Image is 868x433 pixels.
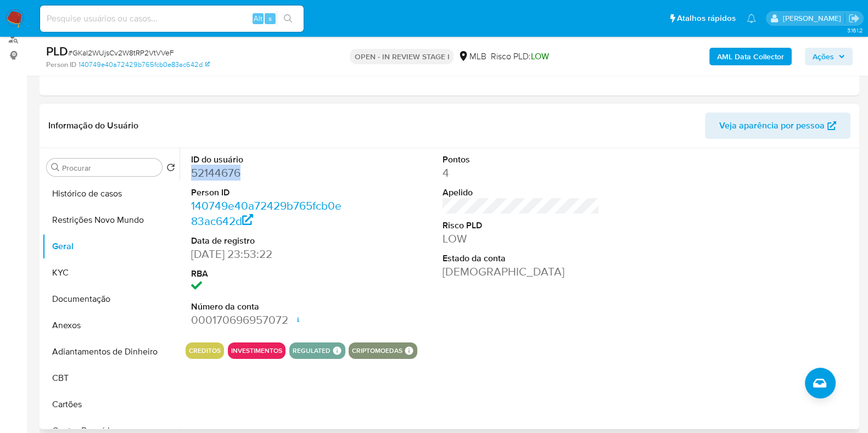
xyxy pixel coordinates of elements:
[42,207,180,233] button: Restrições Novo Mundo
[42,233,180,260] button: Geral
[350,49,453,64] p: OPEN - IN REVIEW STAGE I
[805,48,853,65] button: Ações
[717,48,784,65] b: AML Data Collector
[443,252,600,265] dt: Estado da conta
[191,235,348,247] dt: Data de registro
[443,154,600,166] dt: Pontos
[79,60,210,70] a: 140749e40a72429b765fcb0e83ac642d
[62,163,158,173] input: Procurar
[677,13,736,24] span: Atalhos rápidos
[42,391,180,418] button: Cartões
[530,50,548,63] span: LOW
[191,246,348,262] dd: [DATE] 23:53:22
[191,268,348,280] dt: RBA
[191,165,348,181] dd: 52144676
[443,165,600,181] dd: 4
[191,187,348,199] dt: Person ID
[46,42,68,60] b: PLD
[68,47,174,58] span: # GKaI2WUjsCv2W8tRP2VtVVeF
[48,120,138,131] h1: Informação do Usuário
[191,312,348,328] dd: 000170696957072
[277,11,299,26] button: search-icon
[443,264,600,279] dd: [DEMOGRAPHIC_DATA]
[46,60,76,70] b: Person ID
[42,286,180,312] button: Documentação
[51,163,60,172] button: Procurar
[40,12,304,26] input: Pesquise usuários ou casos...
[166,163,175,175] button: Retornar ao pedido padrão
[813,48,834,65] span: Ações
[848,13,860,24] a: Sair
[782,13,844,24] p: danilo.toledo@mercadolivre.com
[847,26,863,35] span: 3.161.2
[709,48,792,65] button: AML Data Collector
[268,13,272,24] span: s
[719,113,825,139] span: Veja aparência por pessoa
[42,312,180,339] button: Anexos
[747,14,756,23] a: Notificações
[443,187,600,199] dt: Apelido
[705,113,850,139] button: Veja aparência por pessoa
[191,301,348,313] dt: Número da conta
[490,50,548,63] span: Risco PLD:
[254,13,262,24] span: Alt
[191,154,348,166] dt: ID do usuário
[443,220,600,232] dt: Risco PLD
[458,50,486,63] div: MLB
[443,231,600,246] dd: LOW
[42,181,180,207] button: Histórico de casos
[42,365,180,391] button: CBT
[42,339,180,365] button: Adiantamentos de Dinheiro
[42,260,180,286] button: KYC
[191,198,341,229] a: 140749e40a72429b765fcb0e83ac642d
